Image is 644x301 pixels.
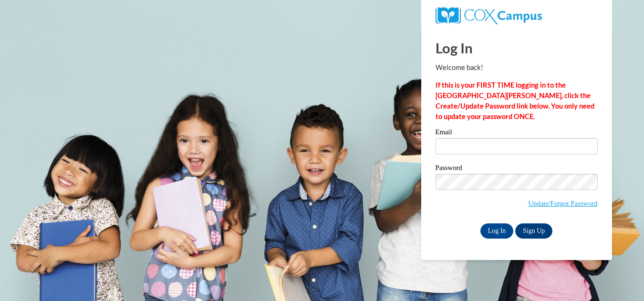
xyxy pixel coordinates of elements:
[480,223,514,239] input: Log In
[436,164,598,174] label: Password
[515,223,552,239] a: Sign Up
[436,11,542,19] a: COX Campus
[436,7,542,24] img: COX Campus
[436,62,598,73] p: Welcome back!
[436,38,598,58] h1: Log In
[436,129,598,138] label: Email
[528,200,597,207] a: Update/Forgot Password
[436,81,594,120] strong: If this is your FIRST TIME logging in to the [GEOGRAPHIC_DATA][PERSON_NAME], click the Create/Upd...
